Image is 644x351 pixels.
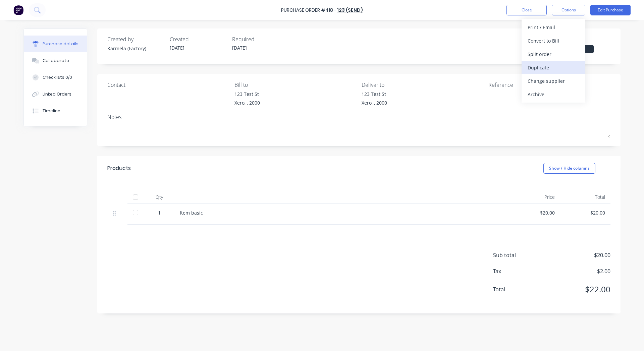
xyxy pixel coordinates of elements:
button: Timeline [24,103,87,119]
div: Purchase details [43,41,78,47]
div: Change supplier [528,76,579,86]
div: Linked Orders [43,91,71,97]
a: 123 (Send) [337,7,363,13]
span: $20.00 [543,251,610,259]
div: Timeline [43,108,60,114]
span: Tax [493,267,543,275]
span: $22.00 [543,283,610,295]
div: Bill to [234,81,357,89]
div: 123 Test St [362,91,387,98]
div: Collaborate [43,58,69,64]
div: Notes [107,113,610,121]
button: Edit Purchase [590,5,631,15]
button: Show / Hide columns [543,163,595,174]
div: $20.00 [515,209,555,216]
div: Checklists 0/0 [43,74,72,80]
div: Contact [107,81,229,89]
button: Collaborate [24,52,87,69]
img: Factory [13,5,23,15]
div: Duplicate [528,63,579,72]
span: Sub total [493,251,543,259]
div: Total [560,190,610,204]
div: Xero, , 2000 [362,99,387,106]
div: Deliver to [362,81,484,89]
div: Required [232,35,289,43]
div: Item basic [180,209,504,216]
div: Xero, , 2000 [234,99,260,106]
div: Convert to Bill [528,36,579,46]
div: $20.00 [566,209,605,216]
div: Qty [144,190,174,204]
button: Close [506,5,547,15]
div: Created [170,35,227,43]
div: Archive [528,90,579,99]
div: 1 [150,209,169,216]
div: Split order [528,49,579,59]
button: Checklists 0/0 [24,69,87,86]
div: Products [107,164,131,172]
div: Created by [107,35,164,43]
div: 123 Test St [234,91,260,98]
div: Karmela (Factory) [107,45,164,52]
div: Reference [488,81,610,89]
div: Purchase Order #418 - [281,7,336,14]
span: $2.00 [543,267,610,275]
button: Options [552,5,585,15]
span: Total [493,285,543,293]
button: Purchase details [24,36,87,52]
div: Price [510,190,560,204]
button: Linked Orders [24,86,87,103]
div: Print / Email [528,22,579,32]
